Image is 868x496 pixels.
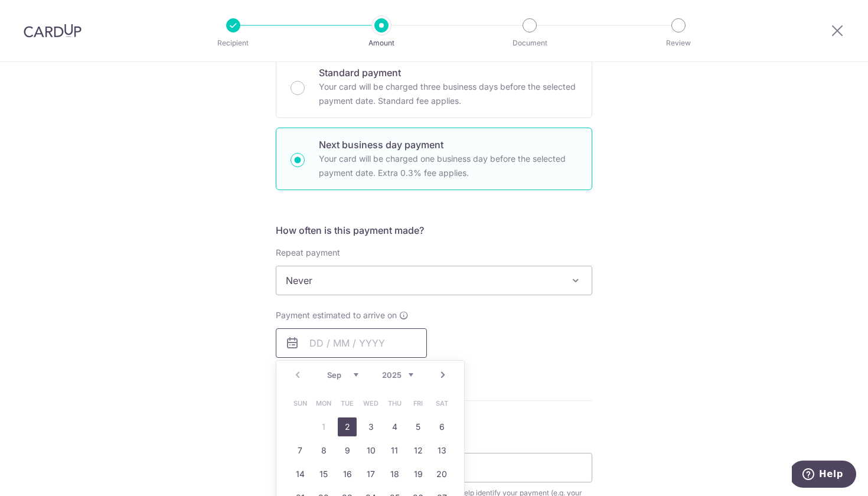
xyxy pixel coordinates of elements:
p: Your card will be charged three business days before the selected payment date. Standard fee appl... [319,80,577,108]
span: Wednesday [361,394,380,413]
a: 17 [361,465,380,484]
a: 2 [338,417,357,436]
a: 13 [432,441,451,460]
h5: How often is this payment made? [276,223,592,237]
span: Sunday [291,394,309,413]
input: DD / MM / YYYY [276,328,427,358]
p: Next business day payment [319,138,577,152]
a: 14 [291,465,309,484]
a: 4 [385,417,404,436]
span: Never [276,266,592,295]
p: Review [635,37,722,49]
a: 3 [361,417,380,436]
a: 15 [314,465,333,484]
span: Never [276,266,592,295]
span: Monday [314,394,333,413]
p: Amount [338,37,425,49]
a: 7 [291,441,309,460]
a: 18 [385,465,404,484]
span: Friday [409,394,428,413]
p: Standard payment [319,66,577,80]
label: Repeat payment [276,247,340,259]
a: 6 [432,417,451,436]
span: Thursday [385,394,404,413]
p: Document [486,37,573,49]
a: 11 [385,441,404,460]
a: 12 [409,441,428,460]
a: 9 [338,441,357,460]
a: 5 [409,417,428,436]
span: Saturday [432,394,451,413]
span: Payment estimated to arrive on [276,309,397,321]
a: 8 [314,441,333,460]
a: 10 [361,441,380,460]
a: 16 [338,465,357,484]
iframe: Opens a widget where you can find more information [792,461,856,490]
p: Your card will be charged one business day before the selected payment date. Extra 0.3% fee applies. [319,152,577,180]
img: CardUp [24,24,81,38]
a: 20 [432,465,451,484]
a: Next [436,368,450,382]
p: Recipient [190,37,277,49]
span: Tuesday [338,394,357,413]
a: 19 [409,465,428,484]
